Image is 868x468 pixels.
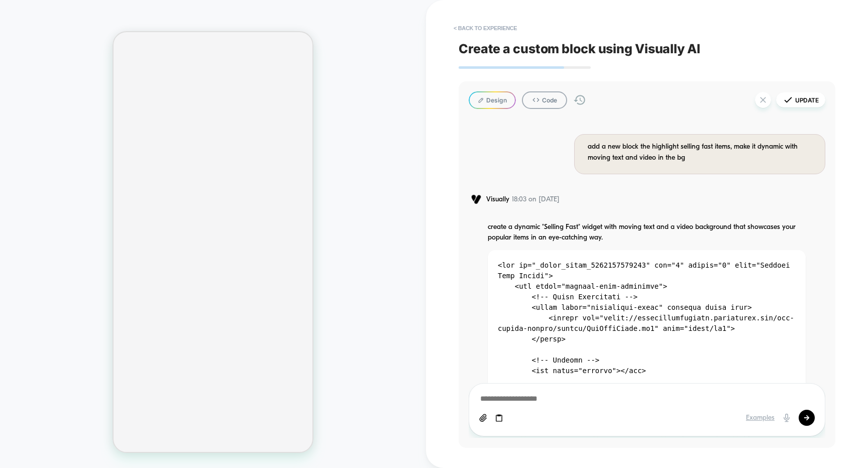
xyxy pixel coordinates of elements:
[459,41,835,56] span: Create a custom block using Visually AI
[469,194,484,204] img: Visually logo
[486,195,509,204] span: Visually
[746,414,775,422] div: Examples
[588,142,815,164] div: add a new block the highlight selling fast items, make it dynamic with moving text and video in t...
[776,92,825,107] button: Update
[522,91,567,109] button: Code
[449,20,522,36] button: < Back to experience
[114,32,312,452] iframe: To enrich screen reader interactions, please activate Accessibility in Grammarly extension settings
[469,91,516,109] button: Design
[512,195,560,204] span: 18:03 on [DATE]
[488,222,806,243] p: create a dynamic "Selling Fast" widget with moving text and a video background that showcases you...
